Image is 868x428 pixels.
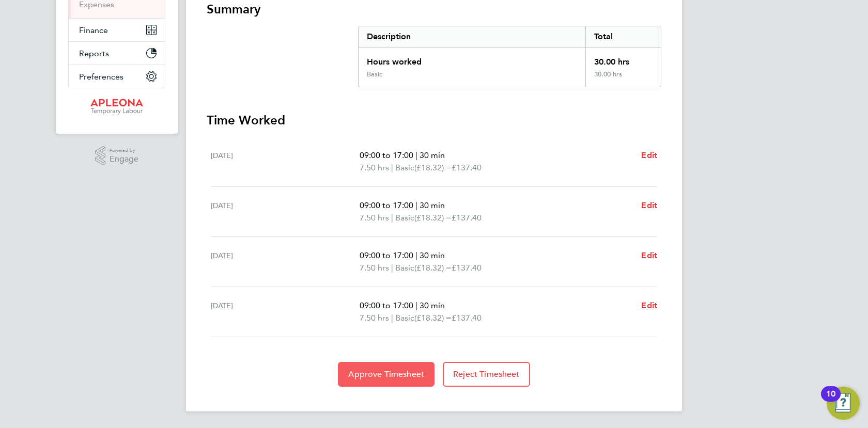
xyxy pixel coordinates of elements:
[641,299,657,312] a: Edit
[360,163,389,172] span: 7.50 hrs
[360,213,389,223] span: 7.50 hrs
[414,163,452,172] span: (£18.32) =
[452,313,482,323] span: £137.40
[585,47,661,70] div: 30.00 hrs
[453,369,520,379] span: Reject Timesheet
[207,1,661,18] h3: Summary
[358,26,661,87] div: Summary
[827,387,860,420] button: Open Resource Center, 10 new notifications
[360,150,413,160] span: 09:00 to 17:00
[359,26,585,47] div: Description
[207,112,661,129] h3: Time Worked
[207,1,661,387] section: Timesheet
[359,47,585,70] div: Hours worked
[641,200,657,210] span: Edit
[452,263,482,273] span: £137.40
[641,250,657,260] span: Edit
[211,199,360,224] div: [DATE]
[68,99,165,115] a: Go to home page
[826,394,835,407] div: 10
[367,70,382,78] div: Basic
[360,200,413,210] span: 09:00 to 17:00
[391,263,393,273] span: |
[420,300,445,310] span: 30 min
[415,200,417,210] span: |
[395,262,414,274] span: Basic
[415,300,417,310] span: |
[69,42,165,65] button: Reports
[391,213,393,223] span: |
[110,146,138,155] span: Powered by
[395,212,414,224] span: Basic
[415,250,417,260] span: |
[641,149,657,162] a: Edit
[641,199,657,212] a: Edit
[95,146,139,166] a: Powered byEngage
[641,300,657,310] span: Edit
[420,200,445,210] span: 30 min
[69,19,165,41] button: Finance
[360,250,413,260] span: 09:00 to 17:00
[391,163,393,172] span: |
[452,213,482,223] span: £137.40
[211,299,360,324] div: [DATE]
[110,155,138,164] span: Engage
[69,65,165,88] button: Preferences
[79,25,108,35] span: Finance
[420,150,445,160] span: 30 min
[338,362,435,387] button: Approve Timesheet
[348,369,424,379] span: Approve Timesheet
[90,99,143,115] img: apleona-logo-retina.png
[415,150,417,160] span: |
[641,249,657,262] a: Edit
[360,300,413,310] span: 09:00 to 17:00
[79,72,123,82] span: Preferences
[211,149,360,174] div: [DATE]
[79,49,109,58] span: Reports
[360,313,389,323] span: 7.50 hrs
[452,163,482,172] span: £137.40
[211,249,360,274] div: [DATE]
[641,150,657,160] span: Edit
[360,263,389,273] span: 7.50 hrs
[414,263,452,273] span: (£18.32) =
[420,250,445,260] span: 30 min
[414,213,452,223] span: (£18.32) =
[391,313,393,323] span: |
[414,313,452,323] span: (£18.32) =
[585,26,661,47] div: Total
[443,362,530,387] button: Reject Timesheet
[395,312,414,324] span: Basic
[585,70,661,87] div: 30.00 hrs
[395,162,414,174] span: Basic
